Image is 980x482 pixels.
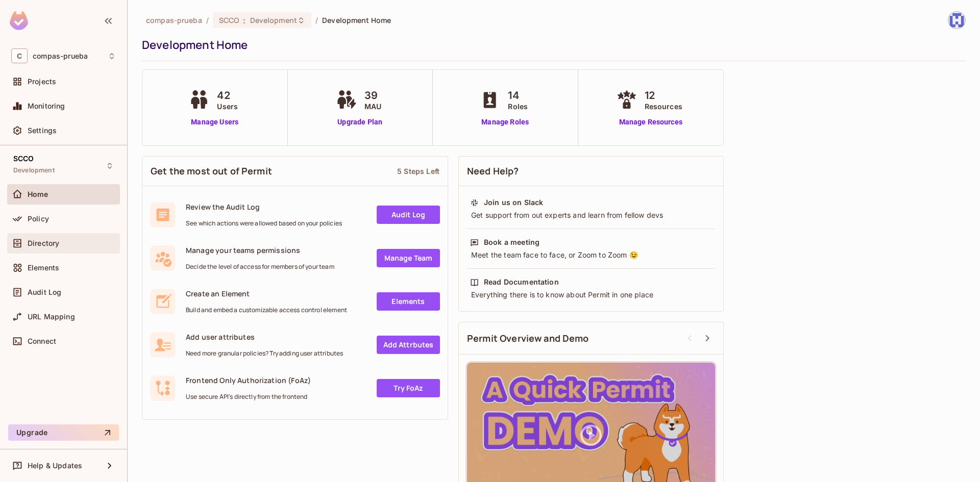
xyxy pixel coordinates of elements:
[484,197,543,208] div: Join us on Slack
[364,101,381,112] span: MAU
[242,16,246,24] span: :
[948,12,965,29] img: gcarrillo@compas.com.co
[186,349,343,358] span: Need more granular policies? Try adding user attributes
[28,126,57,135] span: Settings
[467,165,519,177] span: Need Help?
[377,379,440,397] a: Try FoAz
[33,52,88,60] span: Workspace: compas-prueba
[28,102,65,110] span: Monitoring
[377,336,440,354] a: Add Attrbutes
[186,393,311,401] span: Use secure API's directly from the frontend
[142,37,961,53] div: Development Home
[250,15,297,25] span: Development
[186,219,342,227] span: See which actions were allowed based on your policies
[11,48,28,63] span: C
[470,290,712,300] div: Everything there is to know about Permit in one place
[28,313,75,321] span: URL Mapping
[28,239,59,247] span: Directory
[186,306,347,314] span: Build and embed a customizable access control element
[186,263,334,271] span: Decide the level of access for members of your team
[334,117,386,128] a: Upgrade Plan
[217,101,238,112] span: Users
[186,332,343,342] span: Add user attributes
[146,15,202,25] span: the active workspace
[477,117,533,128] a: Manage Roles
[217,88,238,103] span: 42
[508,101,528,112] span: Roles
[206,15,209,25] li: /
[28,190,48,198] span: Home
[219,15,239,25] span: SCCO
[28,78,56,86] span: Projects
[377,249,440,267] a: Manage Team
[508,88,528,103] span: 14
[8,424,119,441] button: Upgrade
[645,88,682,103] span: 12
[28,215,49,223] span: Policy
[484,237,540,247] div: Book a meeting
[186,117,243,128] a: Manage Users
[377,206,440,224] a: Audit Log
[186,289,347,298] span: Create an Element
[470,250,712,260] div: Meet the team face to face, or Zoom to Zoom 😉
[397,166,439,176] div: 5 Steps Left
[151,165,272,177] span: Get the most out of Permit
[322,15,391,25] span: Development Home
[28,462,82,470] span: Help & Updates
[484,277,559,287] div: Read Documentation
[467,332,589,345] span: Permit Overview and Demo
[377,292,440,311] a: Elements
[470,210,712,220] div: Get support from out experts and learn from fellow devs
[10,11,28,30] img: SReyMgAAAABJRU5ErkJggg==
[13,155,34,163] span: SCCO
[28,288,61,296] span: Audit Log
[28,337,56,345] span: Connect
[645,101,682,112] span: Resources
[186,375,311,385] span: Frontend Only Authorization (FoAz)
[614,117,688,128] a: Manage Resources
[364,88,381,103] span: 39
[28,264,59,272] span: Elements
[186,202,342,212] span: Review the Audit Log
[13,166,55,174] span: Development
[315,15,318,25] li: /
[186,245,334,255] span: Manage your teams permissions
